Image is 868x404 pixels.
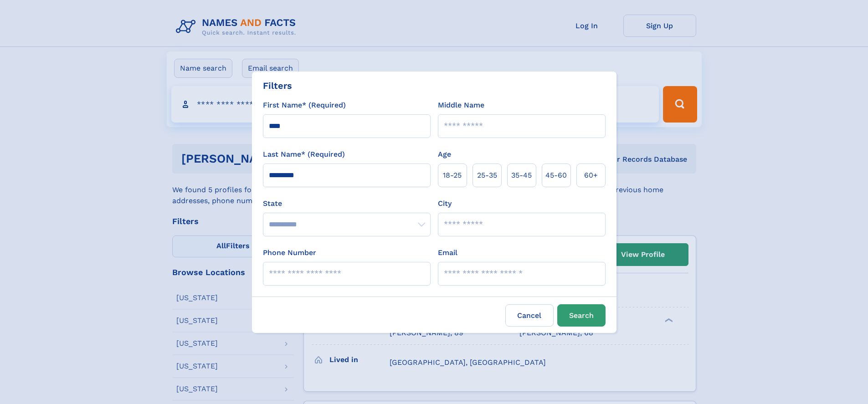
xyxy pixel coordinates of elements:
[584,170,598,181] span: 60+
[438,100,484,111] label: Middle Name
[443,170,462,181] span: 18‑25
[438,247,457,258] label: Email
[263,100,346,111] label: First Name* (Required)
[263,198,431,209] label: State
[263,247,316,258] label: Phone Number
[438,198,452,209] label: City
[511,170,532,181] span: 35‑45
[505,304,554,327] label: Cancel
[557,304,606,327] button: Search
[263,79,292,92] div: Filters
[263,149,345,160] label: Last Name* (Required)
[477,170,497,181] span: 25‑35
[545,170,567,181] span: 45‑60
[438,149,451,160] label: Age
